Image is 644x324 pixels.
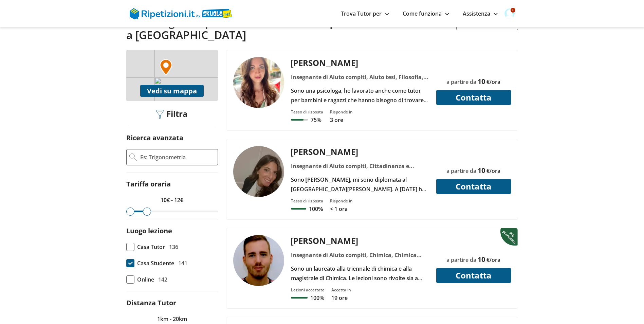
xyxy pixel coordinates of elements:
div: Tasso di risposta [291,109,323,115]
label: Distanza Tutor [126,298,176,307]
div: Tasso di risposta [291,198,323,204]
a: Trova Tutor per [341,10,389,17]
img: tutor a Palermo - Alberto [233,235,284,286]
span: €/ora [486,256,500,264]
span: Online [137,275,154,284]
span: a partire da [446,256,476,264]
button: Contatta [436,268,511,283]
h2: 212 insegnanti per lezioni di Aiuto Compiti vicino a te a [GEOGRAPHIC_DATA] [126,16,411,42]
div: Accetta in [331,287,351,293]
label: Ricerca avanzata [126,133,183,142]
button: Vedi su mappa [140,85,204,97]
div: [PERSON_NAME] [288,235,432,246]
span: 10 [478,77,485,86]
label: Tariffa oraria [126,179,171,188]
div: Insegnante di Aiuto compiti, Aiuto tesi, Filosofia, Italiano, Psicologia [288,72,432,82]
div: [PERSON_NAME] [288,146,432,157]
span: Casa Studente [137,258,174,268]
div: Sono un laureato alla triennale di chimica e alla magistrale di Chimica. Le lezioni sono rivolte ... [288,264,432,283]
span: Casa Tutor [137,242,165,252]
img: Filtra filtri mobile [156,110,164,119]
img: Marker [160,59,172,75]
p: 100% [309,205,323,213]
span: 2 [511,8,515,13]
span: 10 [478,166,485,175]
p: 3 ore [330,116,353,124]
a: Assistenza [463,10,498,17]
img: logo Skuola.net | Ripetizioni.it [130,8,233,19]
button: Contatta [436,179,511,194]
span: €/ora [486,78,500,86]
span: €/ora [486,167,500,175]
p: 19 ore [331,294,351,302]
input: Es: Trigonometria [140,152,215,162]
span: a partire da [446,78,476,86]
div: Insegnante di Aiuto compiti, Chimica, Chimica analitica, Chimica fisica, Chimica organica, Matema... [288,250,432,260]
div: Risponde in [330,198,353,204]
div: Sono una psicologa, ho lavorato anche come tutor per bambini e ragazzi che hanno bisogno di trova... [288,86,432,105]
img: user avatar [504,8,515,19]
p: 100% [310,294,324,302]
span: 10 [478,255,485,264]
span: a partire da [446,167,476,175]
label: Luogo lezione [126,226,172,235]
div: Filtra [154,109,190,120]
div: Sono [PERSON_NAME], mi sono diplomata al [GEOGRAPHIC_DATA][PERSON_NAME]. A [DATE] ho conseguito l... [288,175,432,194]
div: Insegnante di Aiuto compiti, Cittadinanza e costituzione, Diritto, Diritto amministrativo, Diritt... [288,161,432,171]
a: logo Skuola.net | Ripetizioni.it [130,9,233,17]
p: < 1 ora [330,205,353,213]
div: Lezioni accettate [291,287,325,293]
img: tutor a Palermo - Federica [233,146,284,197]
div: Risponde in [330,109,353,115]
span: 142 [158,275,167,284]
img: tutor a Palermo - Ester [233,57,284,108]
button: Contatta [436,90,511,105]
span: 141 [178,258,187,268]
div: [PERSON_NAME] [288,57,432,68]
p: 75% [311,116,321,124]
a: Come funziona [403,10,449,17]
img: Piu prenotato [500,228,519,246]
span: 136 [169,242,178,252]
p: 1km - 20km [126,314,218,324]
img: Ricerca Avanzata [129,154,137,161]
p: 10€ - 12€ [126,195,218,205]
